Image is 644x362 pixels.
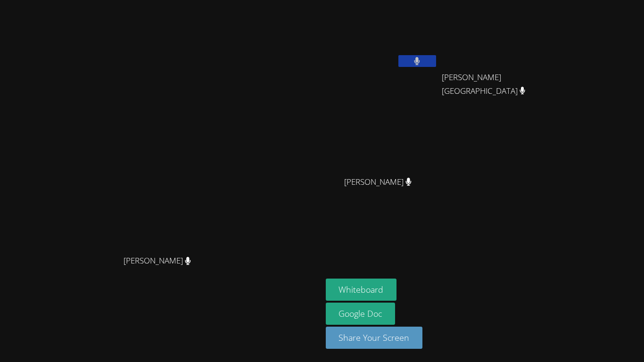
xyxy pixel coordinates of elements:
span: [PERSON_NAME] [124,254,191,268]
button: Share Your Screen [326,327,423,349]
a: Google Doc [326,303,396,325]
span: [PERSON_NAME] [344,175,412,189]
span: [PERSON_NAME][GEOGRAPHIC_DATA] [442,71,546,98]
button: Whiteboard [326,279,397,301]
